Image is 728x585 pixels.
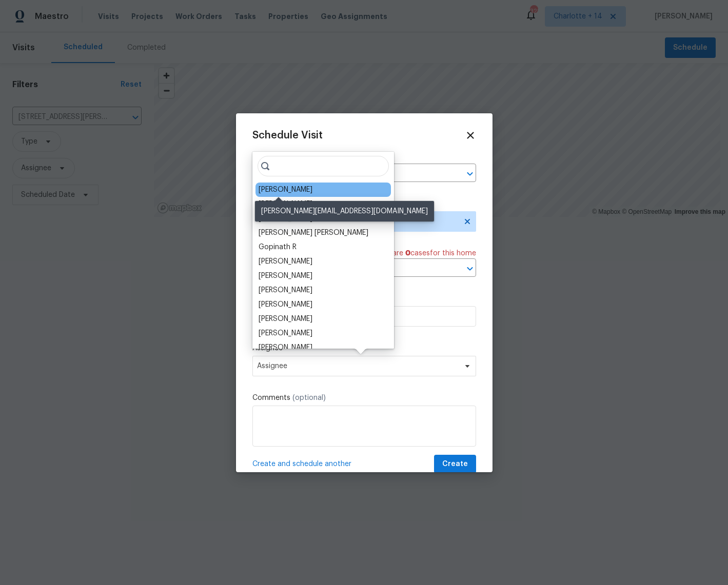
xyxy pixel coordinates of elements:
[259,271,312,281] div: [PERSON_NAME]
[252,459,351,469] span: Create and schedule another
[463,167,477,181] button: Open
[465,130,476,141] span: Close
[259,199,312,209] div: [PERSON_NAME]
[259,299,312,310] div: [PERSON_NAME]
[259,256,312,267] div: [PERSON_NAME]
[257,362,458,370] span: Assignee
[463,261,477,276] button: Open
[259,342,312,353] div: [PERSON_NAME]
[259,185,312,195] div: [PERSON_NAME]
[259,314,312,324] div: [PERSON_NAME]
[252,393,476,403] label: Comments
[434,455,476,474] button: Create
[405,250,410,257] span: 0
[259,328,312,338] div: [PERSON_NAME]
[259,285,312,295] div: [PERSON_NAME]
[252,130,323,140] span: Schedule Visit
[292,394,326,401] span: (optional)
[259,242,297,252] div: Gopinath R
[255,201,434,221] div: [PERSON_NAME][EMAIL_ADDRESS][DOMAIN_NAME]
[259,228,368,238] div: [PERSON_NAME] [PERSON_NAME]
[373,248,476,258] span: There are case s for this home
[442,458,468,471] span: Create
